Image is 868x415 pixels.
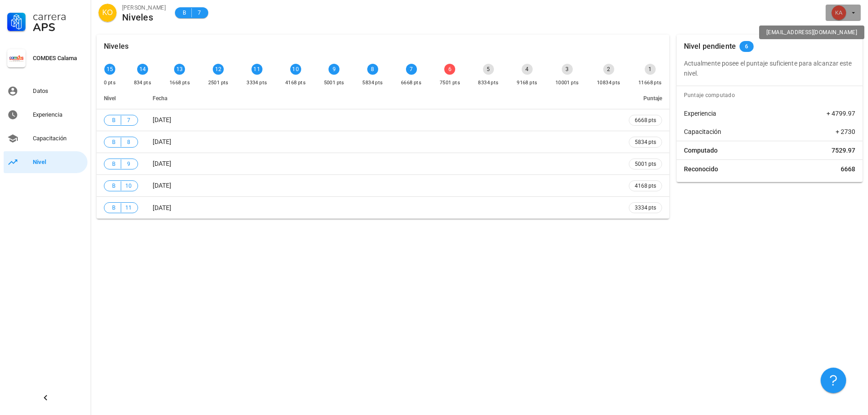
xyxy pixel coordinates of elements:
[621,87,669,109] th: Puntaje
[562,64,573,75] div: 3
[110,159,117,169] span: B
[213,64,224,75] div: 12
[635,159,656,169] span: 5001 pts
[110,203,117,212] span: B
[153,138,171,145] span: [DATE]
[110,138,117,147] span: B
[684,58,855,78] p: Actualmente posee el puntaje suficiente para alcanzar este nivel.
[134,78,152,87] div: 834 pts
[252,64,262,75] div: 11
[137,64,148,75] div: 14
[125,138,132,147] span: 8
[125,159,132,169] span: 9
[33,55,84,62] div: COMDES Calama
[4,128,87,149] a: Capacitación
[324,78,344,87] div: 5001 pts
[401,78,421,87] div: 6668 pts
[684,146,718,155] span: Computado
[635,138,656,147] span: 5834 pts
[102,4,113,22] span: KO
[290,64,301,75] div: 10
[841,164,855,174] span: 6668
[145,87,621,109] th: Fecha
[208,78,229,87] div: 2501 pts
[635,181,656,190] span: 4168 pts
[643,95,662,102] span: Puntaje
[483,64,494,75] div: 5
[362,78,383,87] div: 5834 pts
[603,64,614,75] div: 2
[169,78,190,87] div: 1668 pts
[684,127,721,136] span: Capacitación
[110,181,117,190] span: B
[440,78,460,87] div: 7501 pts
[125,203,132,212] span: 11
[104,35,128,58] div: Niveles
[174,64,185,75] div: 13
[153,204,171,211] span: [DATE]
[153,116,171,123] span: [DATE]
[635,203,656,212] span: 3334 pts
[827,109,855,118] span: + 4799.97
[684,164,718,174] span: Reconocido
[635,116,656,125] span: 6668 pts
[517,78,537,87] div: 9168 pts
[4,80,87,102] a: Datos
[33,111,84,118] div: Experiencia
[329,64,339,75] div: 9
[195,8,203,17] span: 7
[645,64,656,75] div: 1
[104,64,115,75] div: 15
[104,95,116,102] span: Nivel
[638,78,662,87] div: 11668 pts
[153,95,167,102] span: Fecha
[98,4,117,22] div: avatar
[4,104,87,126] a: Experiencia
[745,41,748,52] span: 6
[33,87,84,95] div: Datos
[122,3,166,12] div: [PERSON_NAME]
[125,116,132,125] span: 7
[522,64,533,75] div: 4
[33,135,84,142] div: Capacitación
[33,159,84,166] div: Nivel
[153,182,171,189] span: [DATE]
[125,181,132,190] span: 10
[110,116,117,125] span: B
[406,64,417,75] div: 7
[4,151,87,173] a: Nivel
[444,64,455,75] div: 6
[597,78,621,87] div: 10834 pts
[684,35,736,58] div: Nivel pendiente
[680,86,863,104] div: Puntaje computado
[97,87,145,109] th: Nivel
[153,160,171,167] span: [DATE]
[684,109,716,118] span: Experiencia
[247,78,267,87] div: 3334 pts
[832,5,846,20] div: avatar
[122,12,166,22] div: Niveles
[367,64,378,75] div: 8
[104,78,116,87] div: 0 pts
[555,78,579,87] div: 10001 pts
[832,146,855,155] span: 7529.97
[285,78,306,87] div: 4168 pts
[478,78,498,87] div: 8334 pts
[180,8,188,17] span: B
[33,22,84,33] div: APS
[836,127,855,136] span: + 2730
[33,11,84,22] div: Carrera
